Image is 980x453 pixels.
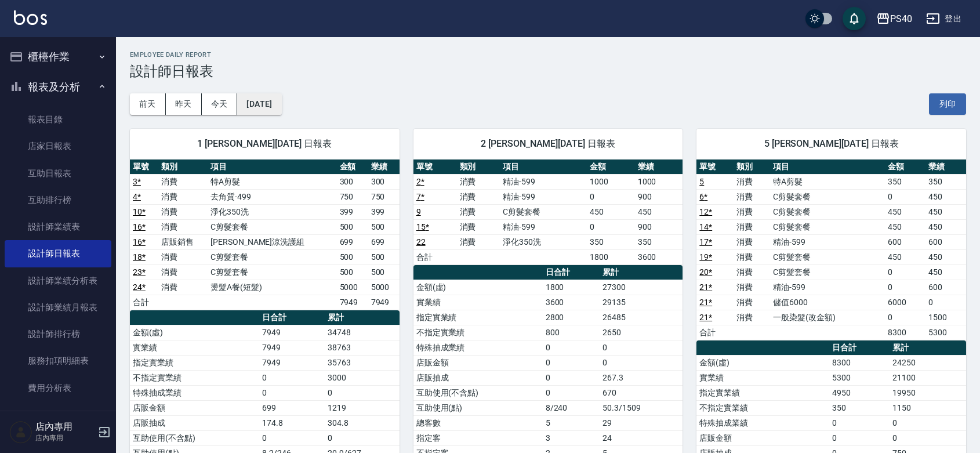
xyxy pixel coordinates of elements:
[130,295,158,310] td: 合計
[587,160,635,175] th: 金額
[885,295,925,310] td: 6000
[600,310,683,325] td: 26485
[543,295,600,310] td: 3600
[890,340,966,356] th: 累計
[325,385,399,400] td: 0
[696,355,829,370] td: 金額(虛)
[696,160,734,175] th: 單號
[5,347,111,374] a: 服務扣項明細表
[543,325,600,340] td: 800
[890,355,966,370] td: 24250
[543,355,600,370] td: 0
[427,138,669,150] span: 2 [PERSON_NAME][DATE] 日報表
[734,234,771,249] td: 消費
[925,234,966,249] td: 600
[259,415,325,430] td: 174.8
[770,310,884,325] td: 一般染髮(改金額)
[416,237,426,247] a: 22
[600,400,683,415] td: 50.3/1509
[130,93,166,115] button: 前天
[500,204,587,219] td: C剪髮套餐
[368,204,400,219] td: 399
[325,310,399,325] th: 累計
[457,174,500,189] td: 消費
[635,249,683,264] td: 3600
[696,160,966,340] table: a dense table
[734,160,771,175] th: 類別
[770,204,884,219] td: C剪髮套餐
[587,219,635,234] td: 0
[770,189,884,204] td: C剪髮套餐
[5,375,111,401] a: 費用分析表
[925,189,966,204] td: 450
[885,189,925,204] td: 0
[543,430,600,445] td: 3
[5,267,111,294] a: 設計師業績分析表
[208,204,337,219] td: 淨化350洗
[5,42,111,72] button: 櫃檯作業
[413,310,543,325] td: 指定實業績
[130,415,259,430] td: 店販抽成
[696,400,829,415] td: 不指定實業績
[337,264,368,280] td: 500
[921,8,966,30] button: 登出
[208,160,337,175] th: 項目
[208,280,337,295] td: 燙髮A餐(短髮)
[130,340,259,355] td: 實業績
[368,219,400,234] td: 500
[130,385,259,400] td: 特殊抽成業績
[413,160,683,265] table: a dense table
[699,177,704,186] a: 5
[130,370,259,385] td: 不指定實業績
[158,160,208,175] th: 類別
[600,295,683,310] td: 29135
[457,219,500,234] td: 消費
[600,370,683,385] td: 267.3
[325,430,399,445] td: 0
[500,174,587,189] td: 精油-599
[202,93,238,115] button: 今天
[5,160,111,187] a: 互助日報表
[413,415,543,430] td: 總客數
[543,385,600,400] td: 0
[5,321,111,347] a: 設計師排行榜
[158,174,208,189] td: 消費
[710,138,952,150] span: 5 [PERSON_NAME][DATE] 日報表
[925,249,966,264] td: 450
[600,415,683,430] td: 29
[5,213,111,240] a: 設計師業績表
[413,385,543,400] td: 互助使用(不含點)
[368,295,400,310] td: 7949
[890,12,912,26] div: PS40
[925,295,966,310] td: 0
[696,385,829,400] td: 指定實業績
[885,280,925,295] td: 0
[130,51,966,59] h2: Employee Daily Report
[635,204,683,219] td: 450
[885,249,925,264] td: 450
[5,187,111,213] a: 互助排行榜
[416,207,421,216] a: 9
[130,160,158,175] th: 單號
[325,325,399,340] td: 34748
[413,160,457,175] th: 單號
[890,415,966,430] td: 0
[208,189,337,204] td: 去角質-499
[925,310,966,325] td: 1500
[5,406,111,436] button: 客戶管理
[543,265,600,280] th: 日合計
[208,234,337,249] td: [PERSON_NAME]涼洗護組
[413,340,543,355] td: 特殊抽成業績
[734,280,771,295] td: 消費
[925,264,966,280] td: 450
[413,280,543,295] td: 金額(虛)
[259,370,325,385] td: 0
[635,160,683,175] th: 業績
[325,340,399,355] td: 38763
[413,400,543,415] td: 互助使用(點)
[259,355,325,370] td: 7949
[543,370,600,385] td: 0
[368,174,400,189] td: 300
[600,280,683,295] td: 27300
[770,249,884,264] td: C剪髮套餐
